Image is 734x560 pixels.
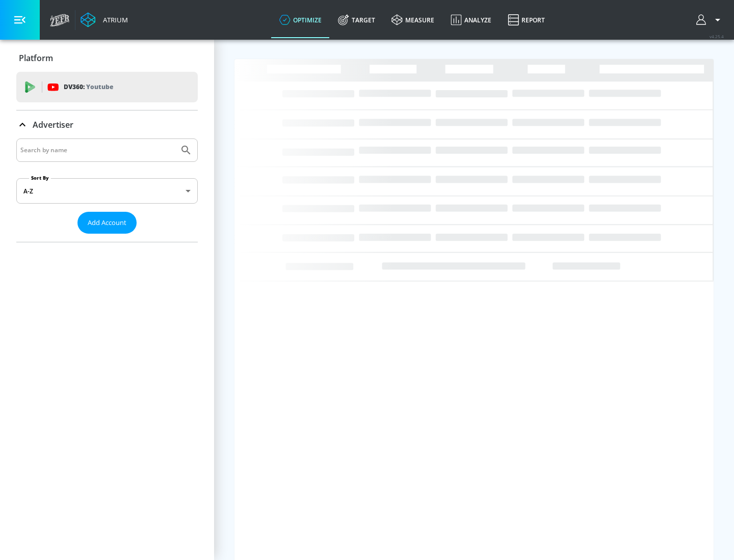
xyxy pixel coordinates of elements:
[16,110,198,139] div: Advertiser
[710,34,724,39] span: v 4.25.4
[442,2,500,38] a: Analyze
[500,2,553,38] a: Report
[16,72,198,102] div: DV360: Youtube
[77,212,137,234] button: Add Account
[330,2,383,38] a: Target
[64,81,113,93] p: DV360:
[33,119,73,130] p: Advertiser
[81,12,128,27] a: Atrium
[16,138,198,242] div: Advertiser
[16,178,198,204] div: A-Z
[16,44,198,72] div: Platform
[86,81,113,92] p: Youtube
[99,15,128,24] div: Atrium
[29,175,51,181] label: Sort By
[20,144,175,157] input: Search by name
[88,217,126,229] span: Add Account
[19,52,53,64] p: Platform
[16,234,198,242] nav: list of Advertiser
[383,2,442,38] a: measure
[271,2,330,38] a: optimize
